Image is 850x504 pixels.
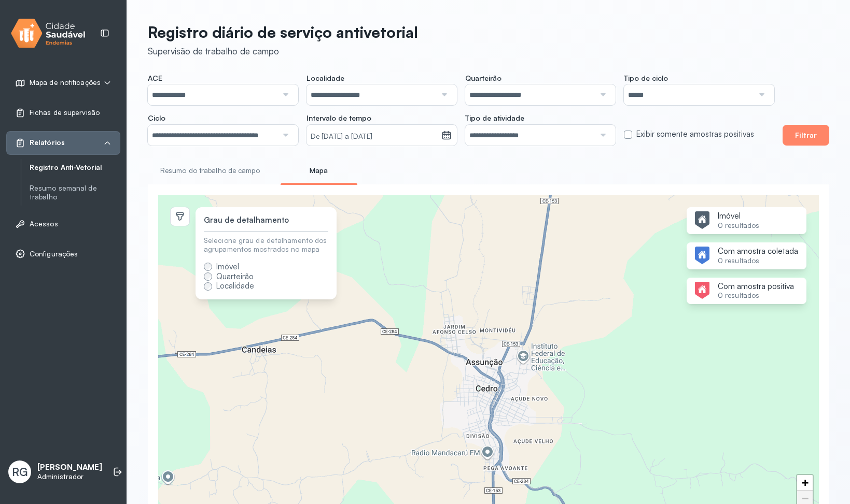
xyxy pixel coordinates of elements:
div: Grau de detalhamento [204,215,289,225]
span: + [802,476,809,489]
div: Selecione grau de detalhamento dos agrupamentos mostrados no mapa [204,236,328,254]
span: Ciclo [148,113,165,123]
label: Exibir somente amostras positivas [636,129,754,139]
span: Configurações [30,250,78,258]
span: Tipo de ciclo [624,74,668,83]
a: Resumo semanal de trabalho [30,184,120,201]
span: Tipo de atividade [465,113,524,123]
a: Configurações [15,249,112,259]
a: Mapa [281,162,357,179]
a: Fichas de supervisão [15,108,112,118]
img: logo.svg [11,17,86,50]
span: Quarteirão [216,271,254,281]
div: Supervisão de trabalho de campo [148,46,418,56]
span: Mapa de notificações [30,78,101,87]
strong: Com amostra positiva [718,282,794,292]
span: Quarteirão [465,74,501,83]
span: Relatórios [30,138,65,147]
small: 0 resultados [718,291,794,300]
p: Registro diário de serviço antivetorial [148,23,418,41]
a: Zoom in [797,475,813,491]
p: [PERSON_NAME] [37,463,102,472]
a: Resumo semanal de trabalho [30,182,120,204]
span: Localidade [306,74,344,83]
img: Imagem [695,211,709,229]
small: 0 resultados [718,221,759,230]
span: ACE [148,74,162,83]
p: Administrador [37,472,102,481]
span: Localidade [216,281,254,291]
small: De [DATE] a [DATE] [311,132,437,142]
span: Intervalo de tempo [306,113,371,123]
a: Resumo do trabalho de campo [148,162,272,179]
span: Acessos [30,220,58,228]
strong: Imóvel [718,211,759,221]
a: Registro Anti-Vetorial [30,161,120,174]
button: Filtrar [783,125,829,146]
span: Imóvel [216,262,239,271]
strong: Com amostra coletada [718,247,798,256]
small: 0 resultados [718,256,798,265]
img: Imagem [695,247,709,264]
a: Registro Anti-Vetorial [30,163,120,172]
img: Imagem [695,282,709,299]
span: Fichas de supervisão [30,108,100,117]
a: Acessos [15,219,112,229]
span: RG [12,465,27,479]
